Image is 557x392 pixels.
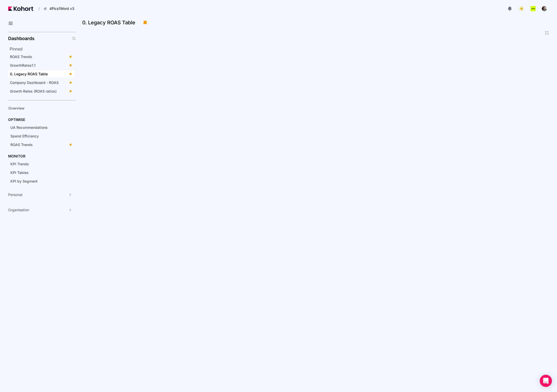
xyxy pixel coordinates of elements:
span: KPI Tables [10,170,29,175]
a: KPI Trends [9,160,67,168]
span: Personal [8,192,22,197]
button: 4Pics1Word v3 [41,4,80,13]
a: Spend Efficiency [9,132,67,140]
h4: OPTIMISE [8,117,25,122]
a: KPI by Segment [9,177,67,185]
span: Organisation [8,207,29,212]
h4: MONITOR [8,154,25,159]
a: GrowthRates1.1 [8,62,75,69]
a: KPI Tables [9,169,67,176]
a: Company Dashboard - ROAS [8,79,75,86]
a: Overview [7,104,67,112]
h2: Dashboards [8,36,35,41]
a: ROAS Trends [9,141,75,149]
span: Spend Efficiency [10,134,39,138]
span: 4Pics1Word v3 [49,6,74,11]
a: UA Recommendations [9,124,67,131]
span: KPI Trends [10,162,29,166]
h2: Pinned [10,46,76,52]
button: Fullscreen [545,31,549,35]
span: UA Recommendations [10,125,48,130]
span: ROAS Trends [10,55,32,59]
span: 0. Legacy ROAS Table [10,72,48,76]
img: Kohort logo [8,6,33,11]
span: / [34,6,40,11]
div: Open Intercom Messenger [540,375,552,387]
span: KPI by Segment [10,179,38,183]
span: Overview [8,106,25,110]
span: Company Dashboard - ROAS [10,80,59,85]
span: ROAS Trends [10,142,33,147]
h3: 0. Legacy ROAS Table [82,20,138,25]
span: GrowthRates1.1 [10,63,36,67]
img: logo_Lotum_Logo_20240521114851236074.png [531,6,536,11]
a: ROAS Trends [8,53,75,61]
a: Growth Rates (ROAS ratios) [8,87,75,95]
a: 0. Legacy ROAS Table [8,70,75,78]
span: Growth Rates (ROAS ratios) [10,89,57,93]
